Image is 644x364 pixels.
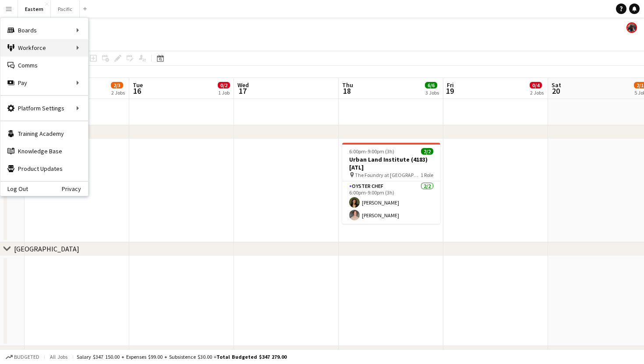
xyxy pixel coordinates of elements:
[133,81,143,89] span: Tue
[111,89,125,96] div: 2 Jobs
[425,82,437,88] span: 6/6
[447,81,454,89] span: Fri
[349,148,394,155] span: 6:00pm-9:00pm (3h)
[14,244,79,253] div: [GEOGRAPHIC_DATA]
[0,125,88,142] a: Training Academy
[18,0,51,18] button: Eastern
[421,172,433,178] span: 1 Role
[425,89,439,96] div: 3 Jobs
[4,352,41,362] button: Budgeted
[552,81,561,89] span: Sat
[0,99,88,117] div: Platform Settings
[550,86,561,96] span: 20
[0,142,88,160] a: Knowledge Base
[0,21,88,39] div: Boards
[0,57,88,74] a: Comms
[218,89,230,96] div: 1 Job
[626,22,637,33] app-user-avatar: Jeremiah Bell
[237,81,249,89] span: Wed
[342,143,440,224] app-job-card: 6:00pm-9:00pm (3h)2/2Urban Land Institute (4183) [ATL] The Foundry at [GEOGRAPHIC_DATA]1 RoleOyst...
[236,86,249,96] span: 17
[216,353,287,360] span: Total Budgeted $347 279.00
[111,82,123,88] span: 2/3
[530,89,544,96] div: 2 Jobs
[62,185,88,192] a: Privacy
[14,354,39,360] span: Budgeted
[0,39,88,57] div: Workforce
[218,82,230,88] span: 0/2
[14,349,79,357] div: [GEOGRAPHIC_DATA]
[342,181,440,224] app-card-role: Oyster Chef2/26:00pm-9:00pm (3h)[PERSON_NAME][PERSON_NAME]
[421,148,433,155] span: 2/2
[0,160,88,177] a: Product Updates
[51,0,80,18] button: Pacific
[341,86,353,96] span: 18
[77,353,287,360] div: Salary $347 150.00 + Expenses $99.00 + Subsistence $30.00 =
[0,185,28,192] a: Log Out
[0,74,88,92] div: Pay
[342,81,353,89] span: Thu
[48,353,69,360] span: All jobs
[342,155,440,171] h3: Urban Land Institute (4183) [ATL]
[446,86,454,96] span: 19
[131,86,143,96] span: 16
[530,82,542,88] span: 0/4
[355,172,421,178] span: The Foundry at [GEOGRAPHIC_DATA]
